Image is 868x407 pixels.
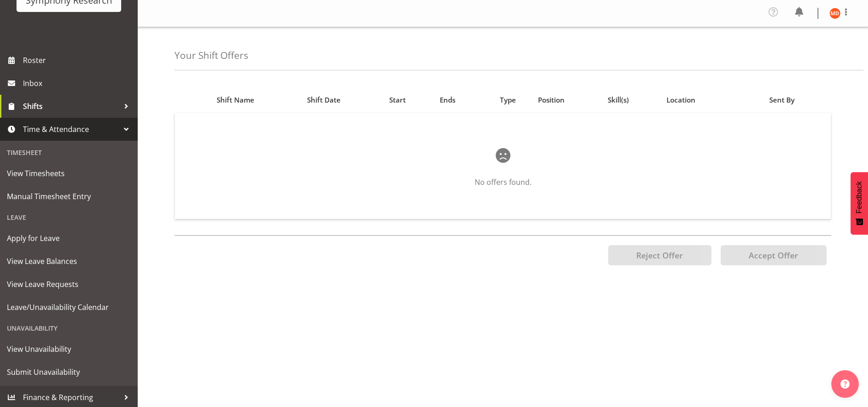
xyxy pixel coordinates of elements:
div: Ends [440,95,478,105]
span: Leave/Unavailability Calendar [7,300,131,314]
div: Shift Name [217,95,296,105]
button: Feedback - Show survey [851,172,868,235]
span: Roster [23,53,133,67]
div: Type [488,95,527,105]
div: Leave [2,208,135,227]
a: View Unavailability [2,338,135,361]
span: View Leave Requests [7,277,131,291]
span: Apply for Leave [7,231,131,245]
a: Submit Unavailability [2,361,135,384]
div: Skill(s) [608,95,656,105]
a: Leave/Unavailability Calendar [2,296,135,319]
span: Time & Attendance [23,122,119,136]
span: Finance & Reporting [23,390,119,404]
span: Submit Unavailability [7,365,131,379]
span: View Leave Balances [7,254,131,268]
div: Location [666,95,730,105]
img: help-xxl-2.png [840,379,850,389]
div: Shift Date [307,95,379,105]
span: Shifts [23,99,119,113]
div: Sent By [769,95,826,105]
div: Position [538,95,597,105]
div: Start [389,95,429,105]
span: Feedback [855,181,863,213]
button: Reject Offer [608,245,711,265]
span: View Timesheets [7,166,131,180]
p: No offers found. [204,177,801,188]
span: Accept Offer [749,250,798,261]
span: Manual Timesheet Entry [7,189,131,203]
div: Unavailability [2,319,135,338]
span: Inbox [23,76,133,90]
button: Accept Offer [721,245,827,265]
a: View Timesheets [2,162,135,185]
div: Timesheet [2,143,135,162]
a: Manual Timesheet Entry [2,185,135,208]
img: maria-de-guzman11892.jpg [829,8,840,19]
a: View Leave Balances [2,250,135,273]
h4: Your Shift Offers [174,50,248,61]
a: View Leave Requests [2,273,135,296]
span: View Unavailability [7,342,131,356]
span: Reject Offer [636,250,683,261]
a: Apply for Leave [2,227,135,250]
